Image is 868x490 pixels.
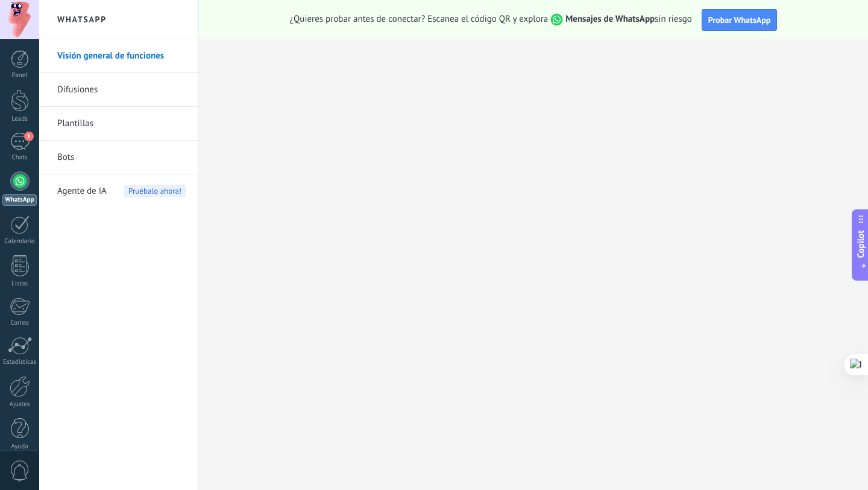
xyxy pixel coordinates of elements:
div: WhatsApp [2,194,37,206]
span: Copilot [855,231,867,258]
a: Plantillas [57,107,186,141]
div: Listas [2,280,37,288]
li: Agente de IA [39,174,198,208]
span: ¿Quieres probar antes de conectar? Escanea el código QR y explora sin riesgo [290,13,692,26]
span: Probar WhatsApp [708,14,771,25]
span: 1 [24,132,34,141]
a: Agente de IA Pruébalo ahora! [57,174,186,208]
li: Plantillas [39,107,198,141]
span: Agente de IA [57,174,107,208]
a: Difusiones [57,73,186,107]
span: Pruébalo ahora! [124,185,186,197]
div: Correo [2,319,37,327]
div: Leads [2,115,37,123]
div: Panel [2,72,37,80]
div: Ayuda [2,443,37,451]
div: Calendario [2,238,37,246]
button: Probar WhatsApp [702,9,778,31]
a: Bots [57,141,186,174]
li: Visión general de funciones [39,39,198,73]
div: Estadísticas [2,358,37,366]
div: Ajustes [2,401,37,409]
strong: Mensajes de WhatsApp [565,13,655,25]
div: Chats [2,154,37,162]
li: Difusiones [39,73,198,107]
a: Visión general de funciones [57,39,186,73]
li: Bots [39,141,198,174]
